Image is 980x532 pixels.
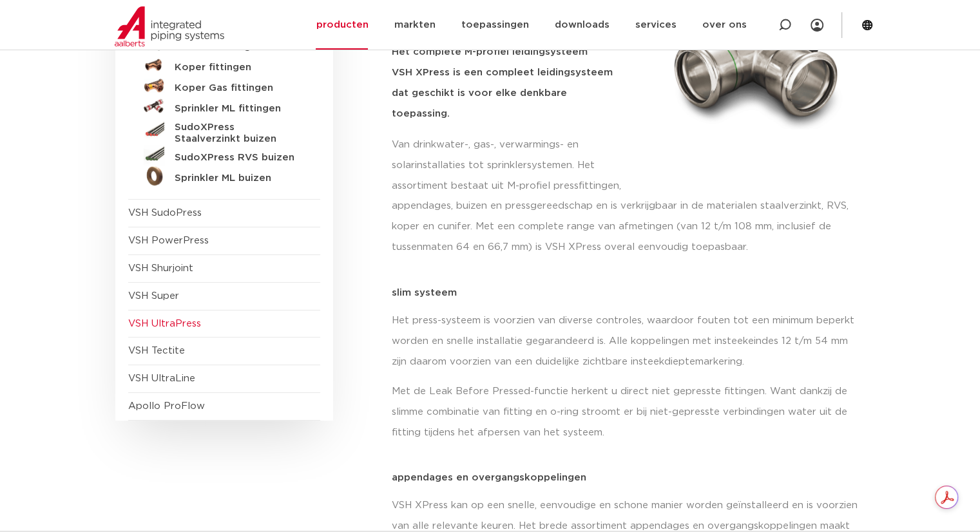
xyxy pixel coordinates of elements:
[392,135,625,196] p: Van drinkwater-, gas-, verwarmings- en solarinstallaties tot sprinklersystemen. Het assortiment b...
[128,55,320,75] a: Koper fittingen
[128,319,201,328] a: VSH UltraPress
[128,236,209,245] a: VSH PowerPress
[392,310,865,372] p: Het press-systeem is voorzien van diverse controles, waardoor fouten tot een minimum beperkt word...
[392,42,625,124] h5: Het complete M-profiel leidingsysteem VSH XPress is een compleet leidingsysteem dat geschikt is v...
[128,374,195,383] a: VSH UltraLine
[128,291,179,301] a: VSH Super
[128,166,320,186] a: Sprinkler ML buizen
[175,173,302,184] h5: Sprinkler ML buizen
[175,122,302,145] h5: SudoXPress Staalverzinkt buizen
[175,62,302,73] h5: Koper fittingen
[128,208,202,218] a: VSH SudoPress
[175,82,302,94] h5: Koper Gas fittingen
[128,263,193,273] a: VSH Shurjoint
[175,152,302,164] h5: SudoXPress RVS buizen
[392,288,865,298] p: slim systeem
[128,96,320,117] a: Sprinkler ML fittingen
[175,103,302,115] h5: Sprinkler ML fittingen
[392,381,865,443] p: Met de Leak Before Pressed-functie herkent u direct niet gepresste fittingen. Want dankzij de sli...
[128,401,205,411] a: Apollo ProFlow
[128,145,320,166] a: SudoXPress RVS buizen
[128,75,320,96] a: Koper Gas fittingen
[392,196,865,258] p: appendages, buizen en pressgereedschap en is verkrijgbaar in de materialen staalverzinkt, RVS, ko...
[392,473,865,482] p: appendages en overgangskoppelingen
[128,346,185,356] a: VSH Tectite
[128,117,320,145] a: SudoXPress Staalverzinkt buizen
